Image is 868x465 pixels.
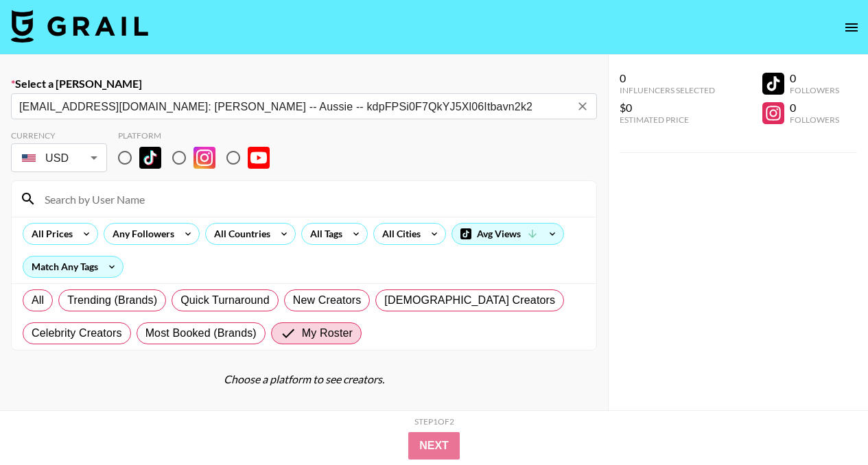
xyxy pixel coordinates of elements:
div: USD [14,146,104,170]
button: Clear [573,97,592,116]
div: Step 1 of 2 [414,416,454,427]
img: Grail Talent [11,10,148,43]
span: Celebrity Creators [32,325,122,342]
div: Estimated Price [620,115,715,125]
label: Select a [PERSON_NAME] [11,77,597,91]
div: Match Any Tags [23,257,123,277]
div: 0 [790,101,839,115]
div: All Cities [374,224,423,244]
div: Choose a platform to see creators. [11,372,597,386]
span: Trending (Brands) [67,292,157,309]
div: Currency [11,130,107,141]
img: Instagram [193,147,215,169]
img: TikTok [139,147,161,169]
div: $0 [620,101,715,115]
div: Followers [790,85,839,95]
div: Avg Views [452,224,563,244]
div: All Prices [23,224,75,244]
div: Influencers Selected [620,85,715,95]
div: All Tags [302,224,345,244]
button: open drawer [838,14,865,41]
div: 0 [790,71,839,85]
div: 0 [620,71,715,85]
span: My Roster [302,325,353,342]
span: Quick Turnaround [180,292,270,309]
div: Any Followers [104,224,177,244]
div: All Countries [206,224,273,244]
span: New Creators [293,292,362,309]
span: [DEMOGRAPHIC_DATA] Creators [384,292,555,309]
input: Search by User Name [36,188,588,210]
button: Next [408,432,460,460]
span: Most Booked (Brands) [145,325,257,342]
div: Followers [790,115,839,125]
span: All [32,292,44,309]
img: YouTube [248,147,270,169]
div: Platform [118,130,281,141]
